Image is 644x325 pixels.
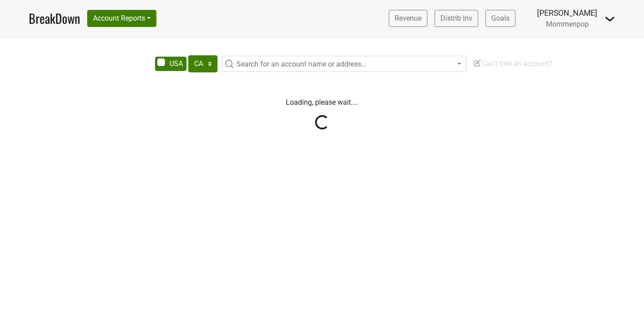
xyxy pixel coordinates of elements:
[389,10,427,27] a: Revenue
[604,13,615,24] img: Dropdown Menu
[435,10,478,27] a: Distrib Inv
[473,58,482,67] img: Edit
[546,20,589,28] span: Mommenpop
[485,10,515,27] a: Goals
[236,60,367,68] span: Search for an account name or address...
[537,7,597,19] div: [PERSON_NAME]
[29,9,80,28] a: BreakDown
[473,59,552,68] span: Can't find an account?
[87,10,156,27] button: Account Reports
[73,97,572,108] p: Loading, please wait....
